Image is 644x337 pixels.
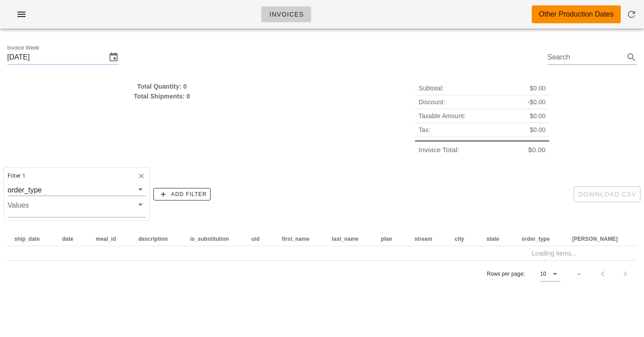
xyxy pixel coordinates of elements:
th: plan: Not sorted. Activate to sort ascending. [374,232,407,246]
span: ship_date [14,236,40,242]
div: 10 [540,270,546,278]
span: Subtotal: [419,83,444,93]
span: $0.00 [530,83,546,93]
th: meal_id: Not sorted. Activate to sort ascending. [89,232,131,246]
span: order_type [521,236,550,242]
span: plan [381,236,392,242]
span: Invoices [269,11,304,18]
th: date: Not sorted. Activate to sort ascending. [55,232,89,246]
span: last_name [332,236,359,242]
th: is_substitution: Not sorted. Activate to sort ascending. [183,232,244,246]
span: Filter 1 [8,171,25,180]
th: tod: Not sorted. Activate to sort ascending. [565,232,633,246]
span: $0.00 [530,125,546,135]
span: [PERSON_NAME] [572,236,618,242]
span: Tax: [419,125,430,135]
th: first_name: Not sorted. Activate to sort ascending. [275,232,325,246]
span: $0.00 [528,145,546,155]
div: Values [8,199,146,217]
th: last_name: Not sorted. Activate to sort ascending. [325,232,374,246]
div: Total Shipments: 0 [7,91,317,101]
span: Invoice Total: [419,145,459,155]
span: Discount: [419,97,445,107]
span: state [487,236,500,242]
th: ship_date: Not sorted. Activate to sort ascending. [7,232,55,246]
span: Add Filter [157,190,207,198]
span: $0.00 [530,111,546,121]
div: – [577,270,580,278]
span: Taxable Amount: [419,111,466,121]
div: Rows per page: [487,261,560,287]
button: Add Filter [153,188,211,200]
a: Invoices [261,6,311,22]
span: first_name [282,236,309,242]
th: description: Not sorted. Activate to sort ascending. [131,232,183,246]
span: stream [415,236,432,242]
span: -$0.00 [528,97,546,107]
div: order_type [8,184,146,196]
span: meal_id [96,236,116,242]
th: stream: Not sorted. Activate to sort ascending. [407,232,448,246]
div: order_type [8,186,42,194]
label: Invoice Week [7,45,39,51]
th: order_type: Not sorted. Activate to sort ascending. [514,232,565,246]
th: city: Not sorted. Activate to sort ascending. [448,232,479,246]
span: description [138,236,168,242]
th: state: Not sorted. Activate to sort ascending. [479,232,515,246]
span: is_substitution [190,236,229,242]
div: Total Quantity: 0 [7,81,317,91]
th: uid: Not sorted. Activate to sort ascending. [244,232,275,246]
span: date [62,236,73,242]
div: 10Rows per page: [540,267,560,281]
div: Other Production Dates [539,9,614,20]
span: city [455,236,464,242]
span: uid [251,236,259,242]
